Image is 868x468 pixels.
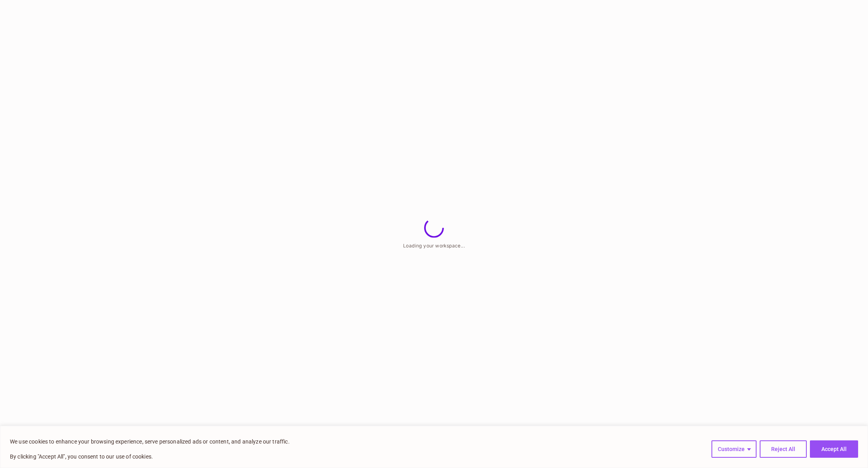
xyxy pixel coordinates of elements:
button: Customize [711,440,757,458]
p: We use cookies to enhance your browsing experience, serve personalized ads or content, and analyz... [10,437,290,446]
p: By clicking "Accept All", you consent to our use of cookies. [10,452,290,461]
span: Loading your workspace... [403,243,465,249]
button: Reject All [760,440,807,458]
button: Accept All [810,440,858,458]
